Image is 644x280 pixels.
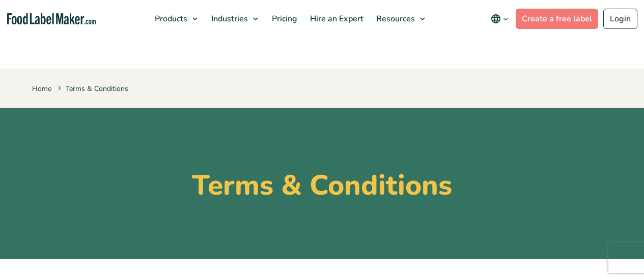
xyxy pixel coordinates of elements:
span: Resources [373,13,416,24]
h1: Terms & Conditions [32,169,612,202]
a: Create a free label [516,9,598,29]
span: Pricing [269,13,298,24]
span: Terms & Conditions [56,84,128,94]
span: Industries [208,13,249,24]
span: Products [152,13,188,24]
span: Hire an Expert [307,13,365,24]
a: Home [32,84,51,94]
a: Login [603,9,637,29]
